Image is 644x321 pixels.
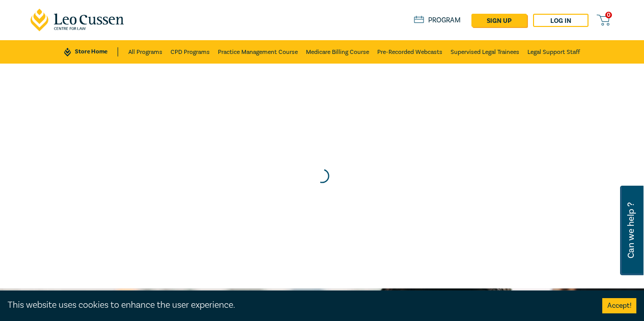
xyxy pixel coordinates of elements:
[527,40,580,64] a: Legal Support Staff
[605,12,612,18] span: 0
[533,14,589,27] a: Log in
[414,16,461,25] a: Program
[602,298,636,313] button: Accept cookies
[171,40,210,64] a: CPD Programs
[64,47,118,56] a: Store Home
[8,299,587,312] div: This website uses cookies to enhance the user experience.
[128,40,162,64] a: All Programs
[306,40,369,64] a: Medicare Billing Course
[471,14,527,27] a: sign up
[377,40,442,64] a: Pre-Recorded Webcasts
[218,40,298,64] a: Practice Management Course
[626,192,636,269] span: Can we help ?
[451,40,519,64] a: Supervised Legal Trainees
